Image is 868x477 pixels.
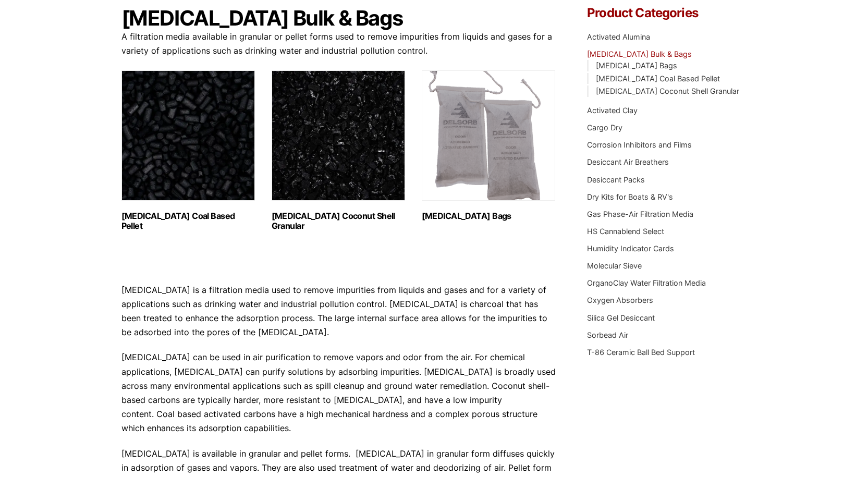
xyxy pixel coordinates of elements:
a: Molecular Sieve [587,261,642,270]
p: A filtration media available in granular or pellet forms used to remove impurities from liquids a... [121,30,556,58]
a: Corrosion Inhibitors and Films [587,140,692,149]
a: Oxygen Absorbers [587,296,653,304]
a: Humidity Indicator Cards [587,244,674,253]
a: Cargo Dry [587,123,622,132]
a: HS Cannablend Select [587,227,664,236]
a: Activated Clay [587,106,638,115]
a: Activated Alumina [587,32,650,41]
a: Sorbead Air [587,331,628,339]
h2: [MEDICAL_DATA] Bags [422,211,555,221]
a: Visit product category Activated Carbon Bags [422,70,555,221]
a: Gas Phase-Air Filtration Media [587,210,693,218]
h1: [MEDICAL_DATA] Bulk & Bags [121,7,556,30]
a: OrganoClay Water Filtration Media [587,278,706,287]
h2: [MEDICAL_DATA] Coal Based Pellet [121,211,255,231]
p: [MEDICAL_DATA] is a filtration media used to remove impurities from liquids and gases and for a v... [121,283,556,340]
img: Activated Carbon Coconut Shell Granular [272,70,405,201]
a: [MEDICAL_DATA] Bags [596,61,677,70]
h4: Product Categories [587,7,747,19]
h2: [MEDICAL_DATA] Coconut Shell Granular [272,211,405,231]
a: T-86 Ceramic Ball Bed Support [587,348,695,357]
a: Silica Gel Desiccant [587,313,655,322]
a: Desiccant Air Breathers [587,157,669,166]
a: Visit product category Activated Carbon Coconut Shell Granular [272,70,405,231]
img: Activated Carbon Coal Based Pellet [121,70,255,201]
a: Desiccant Packs [587,175,645,184]
p: [MEDICAL_DATA] can be used in air purification to remove vapors and odor from the air. For chemic... [121,350,556,435]
a: [MEDICAL_DATA] Coconut Shell Granular [596,87,739,95]
img: Activated Carbon Bags [422,70,555,201]
a: Visit product category Activated Carbon Coal Based Pellet [121,70,255,231]
a: [MEDICAL_DATA] Bulk & Bags [587,50,692,58]
a: [MEDICAL_DATA] Coal Based Pellet [596,74,720,83]
a: Dry Kits for Boats & RV's [587,192,673,201]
